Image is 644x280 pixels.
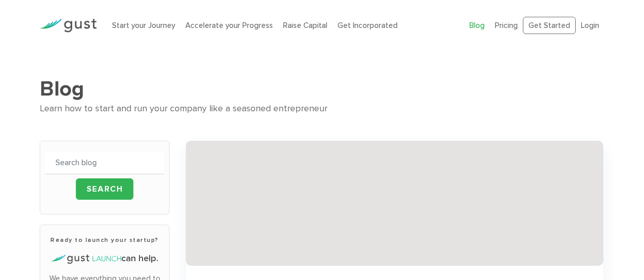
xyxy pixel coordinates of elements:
input: Search [76,178,134,200]
a: Accelerate your Progress [185,21,273,30]
h3: Ready to launch your startup? [45,235,164,244]
a: Start your Journey [112,21,175,30]
a: Raise Capital [283,21,327,30]
h4: can help. [45,252,164,265]
a: Get Started [523,17,576,35]
img: Gust Logo [40,19,97,33]
input: Search blog [45,151,164,174]
a: Login [581,21,599,30]
h1: Blog [40,76,604,102]
div: Learn how to start and run your company like a seasoned entrepreneur [40,102,604,116]
a: Get Incorporated [338,21,398,30]
a: Pricing [495,21,518,30]
a: Blog [469,21,485,30]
